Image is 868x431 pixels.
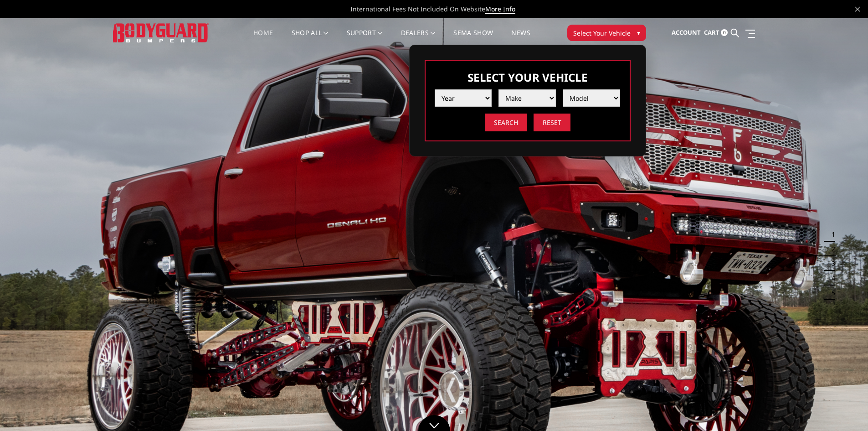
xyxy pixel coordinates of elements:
img: BODYGUARD BUMPERS [113,23,209,42]
span: 0 [721,29,728,36]
select: Please select the value from list. [435,89,492,107]
iframe: Chat Widget [822,387,868,431]
a: shop all [292,30,329,47]
button: Select Your Vehicle [567,25,646,41]
a: Home [253,30,273,47]
a: Cart 0 [704,21,728,45]
a: News [511,30,530,47]
input: Reset [534,114,570,131]
button: 3 of 5 [826,256,835,271]
button: 1 of 5 [826,227,835,242]
a: Account [672,21,701,45]
button: 5 of 5 [826,286,835,300]
select: Please select the value from list. [498,89,556,107]
a: Support [347,30,383,47]
button: 2 of 5 [826,242,835,256]
span: ▾ [637,28,640,37]
input: Search [485,114,527,131]
a: More Info [485,5,515,14]
a: Dealers [401,30,436,47]
span: Cart [704,28,719,36]
span: Select Your Vehicle [573,28,631,38]
a: SEMA Show [453,30,493,47]
span: Account [672,28,701,36]
a: Click to Down [418,415,450,431]
button: 4 of 5 [826,271,835,286]
h3: Select Your Vehicle [435,70,621,85]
